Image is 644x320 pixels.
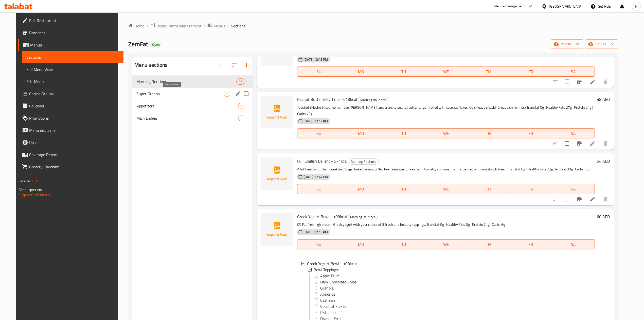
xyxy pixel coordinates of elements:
[320,297,335,303] span: Cashews
[589,140,596,147] a: Edit menu item
[597,213,610,220] h6: 60 AED
[467,67,510,77] button: TH
[134,61,168,69] h2: Menu sections
[231,23,245,29] span: Sections
[302,230,330,235] span: [DATE] 12:45 PM
[297,221,595,228] p: 0% Fat free high protein Greek yogurt with your choice of 3 fresh and healthy toppings. Transfat ...
[228,59,240,71] span: Sort sections
[320,285,334,291] span: Granola
[349,159,378,165] span: Morning Routines
[136,103,238,109] span: Appetizers
[427,68,465,75] span: WE
[26,54,119,60] span: Sections
[549,4,582,9] div: [GEOGRAPHIC_DATA]
[342,130,380,137] span: MO
[297,157,348,165] span: Full English Delight - 574kcal
[150,42,162,47] span: Open
[384,241,423,248] span: TU
[552,67,595,77] button: SA
[589,41,614,47] span: export
[573,193,585,205] button: Branch-specific-item
[22,51,123,63] a: Sections
[29,152,119,158] span: Coverage Report
[384,130,423,137] span: TU
[585,39,618,49] button: export
[136,91,224,97] span: Super Greens
[635,4,637,9] span: N
[18,100,123,112] a: Coupons
[132,73,253,126] nav: Menu sections
[30,42,119,48] span: Menus
[314,267,339,273] span: Bowl Toppings:
[297,95,357,103] span: Peanut Butter Jelly Time - 643kcal
[573,137,585,150] button: Branch-specific-item
[554,130,593,137] span: SA
[29,18,119,24] span: Edit Restaurant
[302,57,330,62] span: [DATE] 12:43 PM
[512,241,550,248] span: FR
[218,60,228,70] span: Select all sections
[18,27,123,39] a: Branches
[22,63,123,75] a: Full Menu View
[597,157,610,165] h6: 84 AED
[494,3,525,9] div: Menu-management
[299,130,338,137] span: SU
[224,91,230,96] span: 7
[510,239,552,249] button: FR
[340,184,382,194] button: MO
[554,241,593,248] span: SA
[552,184,595,194] button: SA
[342,68,380,75] span: MO
[554,68,593,75] span: SA
[299,185,338,193] span: SU
[18,161,123,173] a: Grocery Checklist
[29,127,119,133] span: Menu disclaimer
[297,104,595,117] p: Toasted Brioche Slices, homemade [PERSON_NAME] jam, crunchy peanut butter, all garnished with coc...
[136,115,238,121] div: Main Dishes
[29,139,119,146] span: Upsell
[238,104,244,108] span: 7
[26,66,119,72] span: Full Menu View
[382,239,425,249] button: TU
[29,115,119,121] span: Promotions
[18,112,123,124] a: Promotions
[552,128,595,138] button: SA
[320,273,339,279] span: Apple Fruit
[32,178,40,184] span: 1.0.0
[562,194,572,204] span: Select to update
[342,241,380,248] span: MO
[589,79,596,85] a: Edit menu item
[261,96,293,128] img: Peanut Butter Jelly Time - 643kcal
[384,185,423,193] span: TU
[562,138,572,149] span: Select to update
[207,23,225,29] a: Menus
[132,112,253,124] div: Main Dishes5
[469,130,508,137] span: TH
[18,88,123,100] a: Choice Groups
[150,23,202,29] a: Restaurants management
[18,149,123,161] a: Coverage Report
[234,90,242,98] button: edit
[224,91,230,97] div: items
[349,158,379,165] div: Morning Routines
[26,78,119,85] span: Edit Menu
[240,59,253,71] button: Add section
[297,184,340,194] button: SU
[29,91,119,97] span: Choice Groups
[299,68,338,75] span: SU
[348,214,378,220] div: Morning Routines
[136,78,236,85] span: Morning Routines
[340,128,382,138] button: MO
[348,214,378,220] span: Morning Routines
[302,119,330,124] span: [DATE] 12:43 PM
[299,241,338,248] span: SU
[302,174,330,179] span: [DATE] 12:44 PM
[307,261,357,267] span: Greek Yogurt Bowl - 108kcal
[358,97,388,103] span: Morning Routines
[236,78,244,85] div: items
[425,184,467,194] button: WE
[297,239,340,249] button: SU
[425,128,467,138] button: WE
[213,23,225,29] span: Menus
